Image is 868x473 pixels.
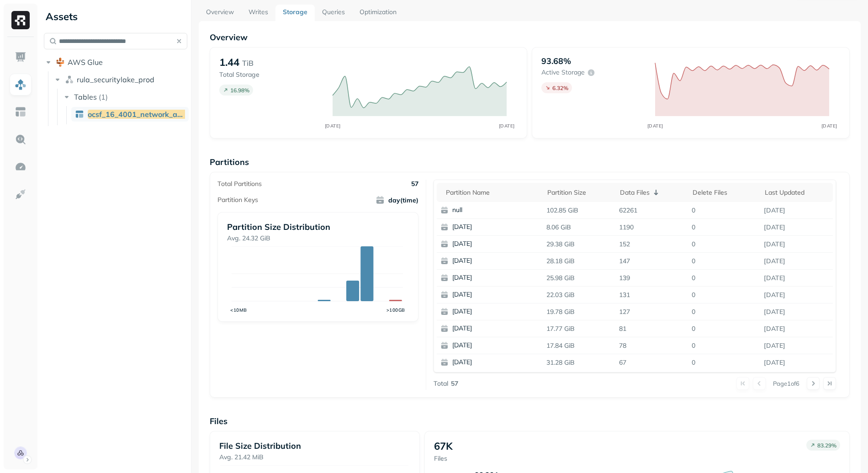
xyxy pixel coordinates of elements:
p: Sep 26, 2025 [760,253,833,269]
p: Sep 25, 2025 [760,236,833,252]
tspan: <10MB [230,307,247,313]
button: AWS Glue [44,55,187,69]
p: [DATE] [452,290,541,299]
button: [DATE] [437,337,545,354]
p: Files [434,454,453,463]
p: Oct 13, 2025 [760,202,833,218]
img: Integrations [15,188,26,200]
p: 17.84 GiB [543,338,615,354]
img: Ryft [11,11,30,29]
button: [DATE] [437,303,545,320]
p: Files [210,416,850,426]
p: ( 1 ) [99,92,108,101]
tspan: [DATE] [325,123,341,129]
p: 102.85 GiB [543,202,615,218]
img: root [56,58,65,67]
p: 139 [615,270,688,286]
p: 28.18 GiB [543,253,615,269]
p: 127 [615,304,688,320]
p: 31.28 GiB [543,355,615,371]
p: Sep 29, 2025 [760,270,833,286]
p: 0 [688,355,761,371]
p: Page 1 of 6 [773,379,799,388]
div: Assets [44,9,187,24]
p: Sep 29, 2025 [760,287,833,303]
p: 29.38 GiB [543,236,615,252]
p: 0 [688,287,761,303]
img: Asset Explorer [15,106,26,118]
p: Sep 29, 2025 [760,304,833,320]
p: TiB [242,58,254,69]
span: Tables [74,92,97,101]
p: 0 [688,338,761,354]
p: 78 [615,338,688,354]
p: [DATE] [452,273,541,282]
a: ocsf_16_4001_network_activity [71,107,189,122]
p: Sep 26, 2025 [760,321,833,337]
button: [DATE] [437,219,545,235]
p: [DATE] [452,239,541,249]
p: Total [434,379,448,388]
p: [DATE] [452,358,541,367]
p: Partitions [210,157,850,167]
img: Assets [15,79,26,90]
a: Storage [275,5,315,21]
p: 57 [451,379,458,388]
tspan: [DATE] [821,123,837,129]
p: 1190 [615,219,688,235]
span: ocsf_16_4001_network_activity [88,110,198,119]
p: [DATE] [452,307,541,316]
p: Oct 13, 2025 [760,219,833,235]
span: day(time) [376,196,418,205]
p: 0 [688,236,761,252]
div: Partition size [547,187,611,198]
p: Partition Size Distribution [227,222,409,232]
p: 81 [615,321,688,337]
img: Query Explorer [15,133,26,145]
p: null [452,206,541,215]
p: 8.06 GiB [543,219,615,235]
span: rula_securitylake_prod [77,75,154,84]
p: Avg. 21.42 MiB [219,453,410,462]
button: [DATE] [437,287,545,303]
button: [DATE] [437,236,545,252]
p: 25.98 GiB [543,270,615,286]
p: 67K [434,440,453,452]
p: [DATE] [452,256,541,266]
button: Tables(1) [62,90,188,104]
button: [DATE] [437,320,545,337]
p: 0 [688,321,761,337]
p: 0 [688,253,761,269]
button: null [437,202,545,218]
p: 0 [688,270,761,286]
tspan: [DATE] [499,123,515,129]
p: 0 [688,219,761,235]
div: Data Files [620,187,683,198]
p: Avg. 24.32 GiB [227,234,409,243]
p: 19.78 GiB [543,304,615,320]
img: Optimization [15,161,26,173]
p: 17.77 GiB [543,321,615,337]
p: 0 [688,304,761,320]
p: 152 [615,236,688,252]
p: Sep 26, 2025 [760,338,833,354]
p: 62261 [615,202,688,218]
p: File Size Distribution [219,441,410,451]
button: [DATE] [437,354,545,371]
p: 147 [615,253,688,269]
a: Queries [315,5,352,21]
tspan: >100GB [386,307,405,313]
p: Oct 8, 2025 [760,355,833,371]
img: table [75,110,84,119]
p: 67 [615,355,688,371]
p: Active storage [541,68,585,77]
p: 16.98 % [230,87,249,94]
tspan: [DATE] [647,123,663,129]
a: Optimization [352,5,404,21]
p: 57 [411,180,418,188]
img: Dashboard [15,51,26,63]
p: 131 [615,287,688,303]
img: namespace [65,75,74,84]
p: 0 [688,202,761,218]
div: Partition name [446,187,539,198]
